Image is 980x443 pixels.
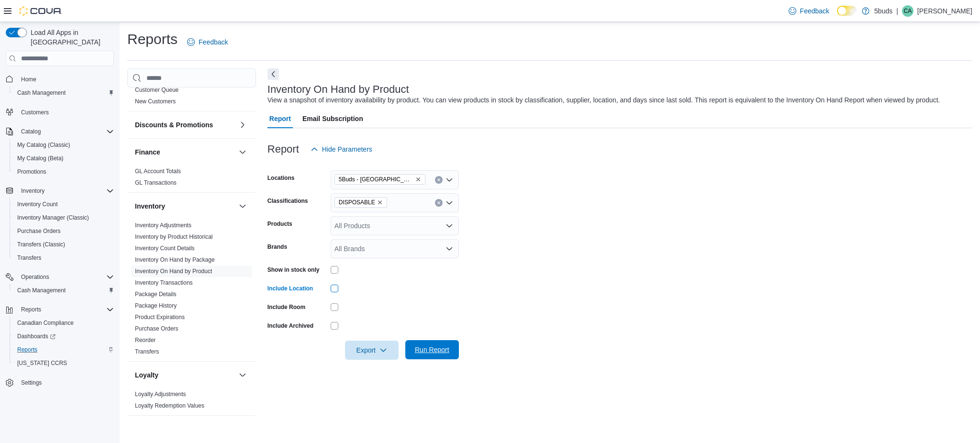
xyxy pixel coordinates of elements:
[351,341,393,360] span: Export
[183,33,232,52] a: Feedback
[13,166,114,177] span: Promotions
[13,285,69,296] a: Cash Management
[237,146,248,158] button: Finance
[21,273,49,281] span: Operations
[13,357,71,369] a: [US_STATE] CCRS
[135,402,204,410] span: Loyalty Redemption Values
[13,212,114,223] span: Inventory Manager (Classic)
[17,332,56,340] span: Dashboards
[13,153,114,164] span: My Catalog (Beta)
[135,233,213,241] span: Inventory by Product Historical
[267,68,279,80] button: Next
[267,285,313,292] label: Include Location
[135,221,191,229] span: Inventory Adjustments
[17,141,70,149] span: My Catalog (Classic)
[435,199,443,207] button: Clear input
[135,325,178,332] span: Purchase Orders
[302,109,363,128] span: Email Subscription
[17,126,45,137] button: Catalog
[307,140,376,159] button: Hide Parameters
[135,86,178,94] span: Customer Queue
[17,73,114,85] span: Home
[896,5,898,17] p: |
[21,128,41,135] span: Catalog
[135,87,178,93] a: Customer Queue
[267,174,295,182] label: Locations
[10,211,118,224] button: Inventory Manager (Classic)
[17,377,114,388] span: Settings
[135,370,235,380] button: Loyalty
[135,290,177,298] span: Package Details
[10,284,118,297] button: Cash Management
[13,153,67,164] a: My Catalog (Beta)
[17,168,46,176] span: Promotions
[13,357,114,369] span: Washington CCRS
[135,168,181,175] a: GL Account Totals
[13,331,114,342] span: Dashboards
[17,74,40,85] a: Home
[13,225,114,237] span: Purchase Orders
[135,336,156,344] span: Reorder
[334,174,425,185] span: 5Buds - Weyburn
[21,306,41,313] span: Reports
[135,147,160,157] h3: Finance
[837,6,857,16] input: Dark Mode
[267,144,299,155] h3: Report
[17,227,61,235] span: Purchase Orders
[13,87,114,99] span: Cash Management
[17,304,114,315] span: Reports
[13,199,62,210] a: Inventory Count
[874,5,892,17] p: 5buds
[785,1,833,21] a: Feedback
[267,197,308,205] label: Classifications
[135,348,159,355] a: Transfers
[13,344,41,355] a: Reports
[2,105,118,119] button: Customers
[10,251,118,265] button: Transfers
[17,241,65,248] span: Transfers (Classic)
[10,343,118,356] button: Reports
[267,322,313,330] label: Include Archived
[21,187,45,195] span: Inventory
[13,139,74,151] a: My Catalog (Classic)
[10,224,118,238] button: Purchase Orders
[2,184,118,198] button: Inventory
[13,139,114,151] span: My Catalog (Classic)
[135,337,156,343] a: Reorder
[17,200,58,208] span: Inventory Count
[19,6,62,16] img: Cova
[435,176,443,184] button: Clear input
[267,220,292,228] label: Products
[322,144,372,154] span: Hide Parameters
[10,238,118,251] button: Transfers (Classic)
[135,120,213,130] h3: Discounts & Promotions
[13,239,114,250] span: Transfers (Classic)
[21,379,42,387] span: Settings
[13,199,114,210] span: Inventory Count
[17,359,67,367] span: [US_STATE] CCRS
[267,266,320,274] label: Show in stock only
[135,348,159,355] span: Transfers
[17,254,41,262] span: Transfers
[269,109,291,128] span: Report
[127,388,256,415] div: Loyalty
[800,6,829,16] span: Feedback
[135,267,212,275] span: Inventory On Hand by Product
[27,28,114,47] span: Load All Apps in [GEOGRAPHIC_DATA]
[127,220,256,361] div: Inventory
[21,76,36,83] span: Home
[445,176,453,184] button: Open list of options
[135,268,212,275] a: Inventory On Hand by Product
[13,285,114,296] span: Cash Management
[267,84,409,95] h3: Inventory On Hand by Product
[135,179,177,187] span: GL Transactions
[17,377,45,388] a: Settings
[13,252,45,264] a: Transfers
[17,106,114,118] span: Customers
[10,198,118,211] button: Inventory Count
[17,287,66,294] span: Cash Management
[10,138,118,152] button: My Catalog (Classic)
[13,87,69,99] a: Cash Management
[237,200,248,212] button: Inventory
[135,167,181,175] span: GL Account Totals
